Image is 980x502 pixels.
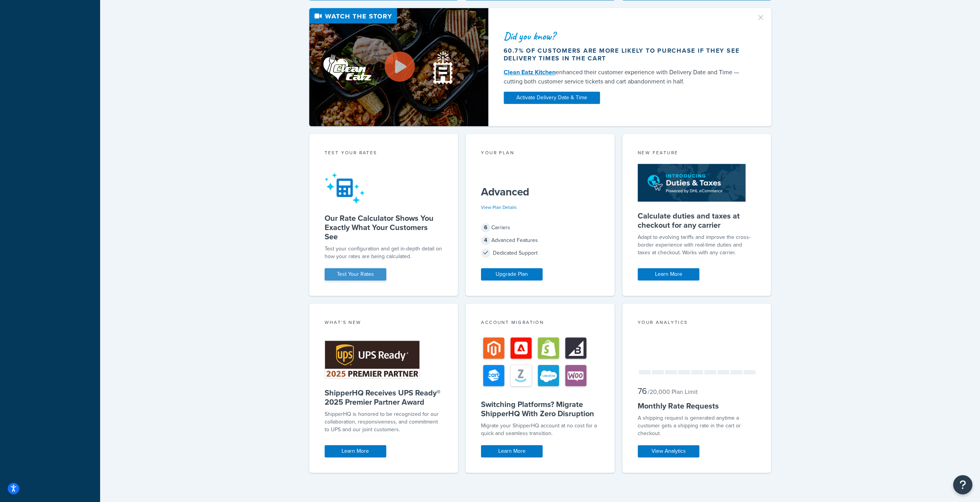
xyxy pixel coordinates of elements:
a: Learn More [638,268,699,280]
h5: Advanced [481,186,599,198]
h5: ShipperHQ Receives UPS Ready® 2025 Premier Partner Award [325,388,443,407]
p: Adapt to evolving tariffs and improve the cross-border experience with real-time duties and taxes... [638,233,756,257]
small: / 20,000 Plan Limit [648,387,698,396]
a: Test Your Rates [325,268,386,280]
div: What's New [325,319,443,328]
a: View Plan Details [481,204,517,211]
div: Advanced Features [481,235,599,246]
div: Your Analytics [638,319,756,328]
a: Learn More [325,445,386,457]
a: Upgrade Plan [481,268,543,280]
p: ShipperHQ is honored to be recognized for our collaboration, responsiveness, and commitment to UP... [325,410,443,434]
h5: Our Rate Calculator Shows You Exactly What Your Customers See [325,213,443,241]
div: enhanced their customer experience with Delivery Date and Time — cutting both customer service ti... [504,68,747,86]
div: Your Plan [481,149,599,158]
h5: Switching Platforms? Migrate ShipperHQ With Zero Disruption [481,400,599,418]
button: Open Resource Center [953,475,972,494]
div: New Feature [638,149,756,158]
h5: Monthly Rate Requests [638,401,756,410]
span: 4 [481,236,490,245]
div: Dedicated Support [481,248,599,259]
div: Test your rates [325,149,443,158]
a: View Analytics [638,445,699,457]
h5: Calculate duties and taxes at checkout for any carrier [638,211,756,230]
a: Activate Delivery Date & Time [504,92,600,104]
a: Clean Eatz Kitchen [504,68,556,77]
div: Did you know? [504,31,747,42]
div: A shipping request is generated anytime a customer gets a shipping rate in the cart or checkout. [638,414,756,437]
a: Learn More [481,445,543,457]
img: Video thumbnail [309,8,488,126]
div: Account Migration [481,319,599,328]
span: 76 [638,385,647,397]
span: 6 [481,223,490,232]
div: 60.7% of customers are more likely to purchase if they see delivery times in the cart [504,47,747,62]
div: Migrate your ShipperHQ account at no cost for a quick and seamless transition. [481,422,599,437]
div: Test your configuration and get in-depth detail on how your rates are being calculated. [325,245,443,260]
div: Carriers [481,222,599,233]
